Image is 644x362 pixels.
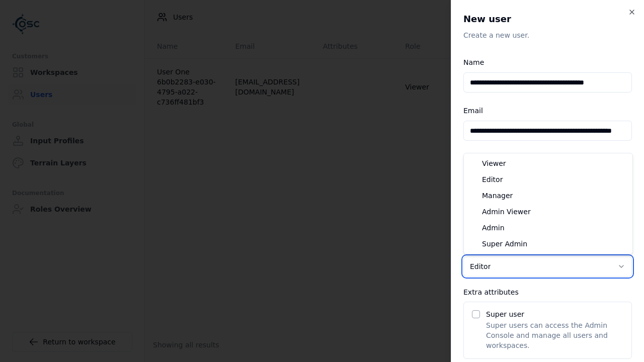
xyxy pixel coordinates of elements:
span: Viewer [482,158,506,168]
span: Admin Viewer [482,207,531,217]
span: Editor [482,174,503,185]
span: Admin [482,223,505,233]
span: Manager [482,191,513,201]
span: Super Admin [482,239,527,249]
